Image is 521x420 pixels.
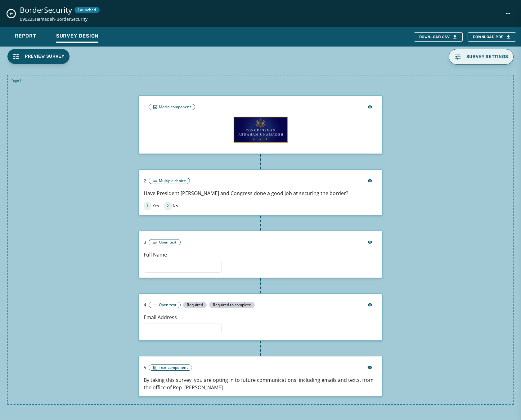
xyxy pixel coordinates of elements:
[144,239,146,245] span: 3
[10,30,41,44] button: Report
[159,240,177,245] span: Open text
[144,302,146,308] span: 4
[5,5,202,12] body: Rich Text Area
[164,202,172,210] span: 2
[232,116,289,144] img: Thumbnail
[144,104,146,110] span: 1
[468,32,516,42] button: Download PDF
[449,49,514,65] button: Survey settings
[173,203,178,208] span: No
[25,53,65,60] span: Preview Survey
[20,16,100,22] span: 090225Hamadeh-BorderSecurity
[144,364,146,371] span: 5
[153,203,159,208] span: Yes
[183,302,207,308] span: Required
[159,105,191,109] span: Media component
[159,302,177,307] span: Open text
[15,33,36,39] span: Report
[51,30,103,44] button: Survey Design
[159,365,188,370] span: Text component
[209,302,255,308] span: Required to complete
[144,251,378,258] p: Full Name
[414,32,463,42] button: Download CSV
[7,49,70,64] button: Preview Survey
[144,202,151,210] span: 1
[56,33,98,39] span: Survey Design
[11,78,21,83] span: Page 1
[473,34,511,39] span: Download PDF
[502,8,514,19] button: BorderSecurity action menu
[144,376,378,391] p: By taking this survey, you are opting in to future communications, including emails and texts, fr...
[419,34,457,39] div: Download CSV
[144,190,378,197] p: Have President [PERSON_NAME] and Congress done a good job at securing the border?
[20,5,72,15] span: BorderSecurity
[144,314,378,321] p: Email Address
[466,54,509,59] span: Survey settings
[78,7,96,12] span: Launched
[144,178,146,184] span: 2
[159,178,186,183] span: Multiple choice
